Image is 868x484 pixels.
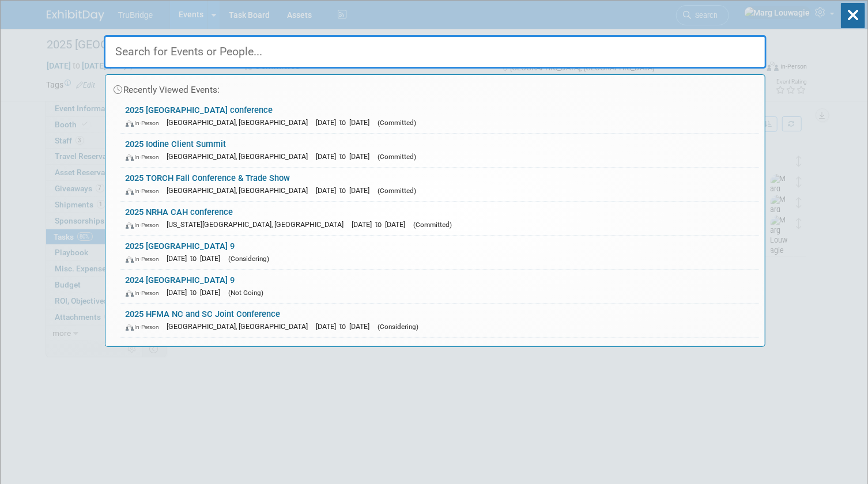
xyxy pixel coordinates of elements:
[126,255,165,263] span: In-Person
[120,134,759,167] a: 2025 Iodine Client Summit In-Person [GEOGRAPHIC_DATA], [GEOGRAPHIC_DATA] [DATE] to [DATE] (Commit...
[167,152,314,161] span: [GEOGRAPHIC_DATA], [GEOGRAPHIC_DATA]
[352,220,412,229] span: [DATE] to [DATE]
[111,75,759,100] div: Recently Viewed Events:
[167,288,227,297] span: [DATE] to [DATE]
[167,118,314,127] span: [GEOGRAPHIC_DATA], [GEOGRAPHIC_DATA]
[126,119,165,127] span: In-Person
[378,187,417,195] span: (Committed)
[167,186,314,195] span: [GEOGRAPHIC_DATA], [GEOGRAPHIC_DATA]
[120,270,759,303] a: 2024 [GEOGRAPHIC_DATA] 9 In-Person [DATE] to [DATE] (Not Going)
[126,221,165,229] span: In-Person
[378,323,419,331] span: (Considering)
[126,323,165,331] span: In-Person
[126,289,165,297] span: In-Person
[104,35,767,69] input: Search for Events or People...
[316,322,376,331] span: [DATE] to [DATE]
[167,254,227,263] span: [DATE] to [DATE]
[120,304,759,337] a: 2025 HFMA NC and SC Joint Conference In-Person [GEOGRAPHIC_DATA], [GEOGRAPHIC_DATA] [DATE] to [DA...
[167,322,314,331] span: [GEOGRAPHIC_DATA], [GEOGRAPHIC_DATA]
[316,118,376,127] span: [DATE] to [DATE]
[167,220,350,229] span: [US_STATE][GEOGRAPHIC_DATA], [GEOGRAPHIC_DATA]
[229,255,270,263] span: (Considering)
[120,100,759,133] a: 2025 [GEOGRAPHIC_DATA] conference In-Person [GEOGRAPHIC_DATA], [GEOGRAPHIC_DATA] [DATE] to [DATE]...
[378,119,417,127] span: (Committed)
[126,187,165,195] span: In-Person
[120,202,759,235] a: 2025 NRHA CAH conference In-Person [US_STATE][GEOGRAPHIC_DATA], [GEOGRAPHIC_DATA] [DATE] to [DATE...
[120,168,759,201] a: 2025 TORCH Fall Conference & Trade Show In-Person [GEOGRAPHIC_DATA], [GEOGRAPHIC_DATA] [DATE] to ...
[378,153,417,161] span: (Committed)
[414,221,452,229] span: (Committed)
[126,153,165,161] span: In-Person
[316,152,376,161] span: [DATE] to [DATE]
[229,289,264,297] span: (Not Going)
[316,186,376,195] span: [DATE] to [DATE]
[120,236,759,269] a: 2025 [GEOGRAPHIC_DATA] 9 In-Person [DATE] to [DATE] (Considering)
